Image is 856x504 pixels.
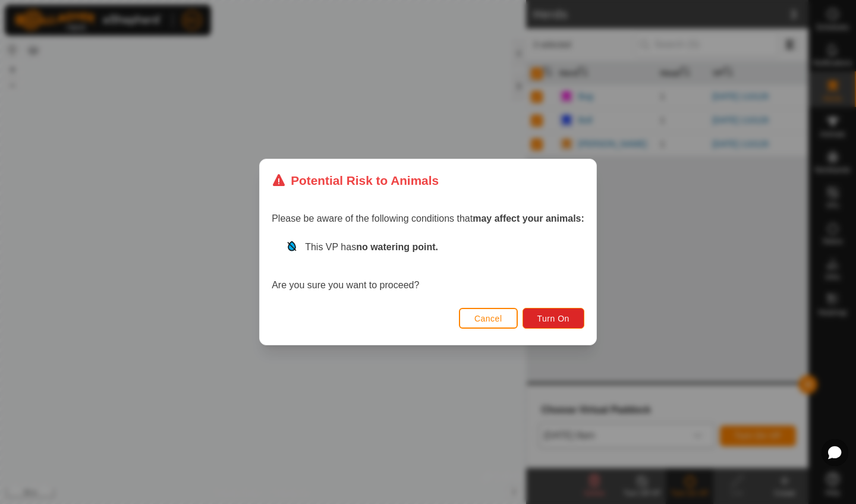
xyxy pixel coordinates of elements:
div: Potential Risk to Animals [272,171,439,190]
strong: no watering point. [356,242,438,252]
span: Turn On [537,314,569,323]
span: This VP has [305,242,438,252]
span: Cancel [474,314,502,323]
button: Turn On [523,308,584,329]
strong: may affect your animals: [473,213,584,223]
button: Cancel [459,308,518,329]
span: Please be aware of the following conditions that [272,213,584,223]
div: Are you sure you want to proceed? [272,240,584,292]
